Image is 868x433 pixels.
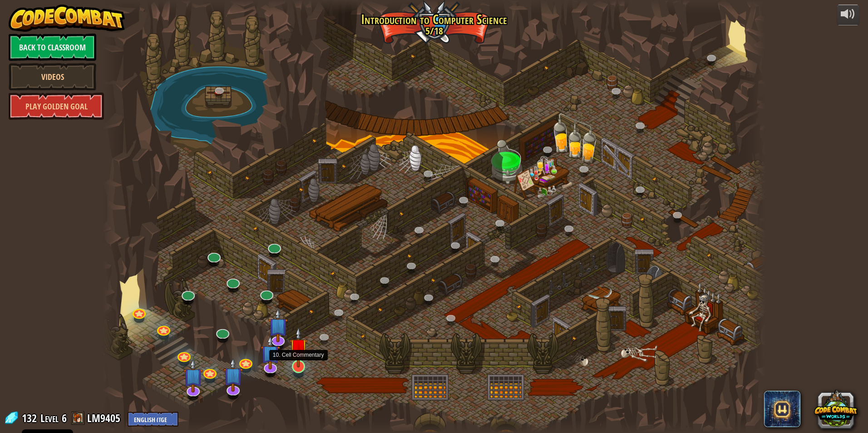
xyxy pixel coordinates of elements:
[183,359,203,393] img: level-banner-unstarted-subscriber.png
[290,327,307,368] img: level-banner-unstarted.png
[837,5,859,26] button: Adjust volume
[62,411,67,425] span: 6
[268,309,288,342] img: level-banner-unstarted-subscriber.png
[223,359,243,392] img: level-banner-unstarted-subscriber.png
[87,411,123,425] a: LM9405
[9,63,96,90] a: Videos
[9,34,96,61] a: Back to Classroom
[22,411,39,425] span: 132
[9,5,125,32] img: CodeCombat - Learn how to code by playing a game
[261,336,281,370] img: level-banner-unstarted-subscriber.png
[40,411,59,426] span: Level
[9,93,104,120] a: Play Golden Goal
